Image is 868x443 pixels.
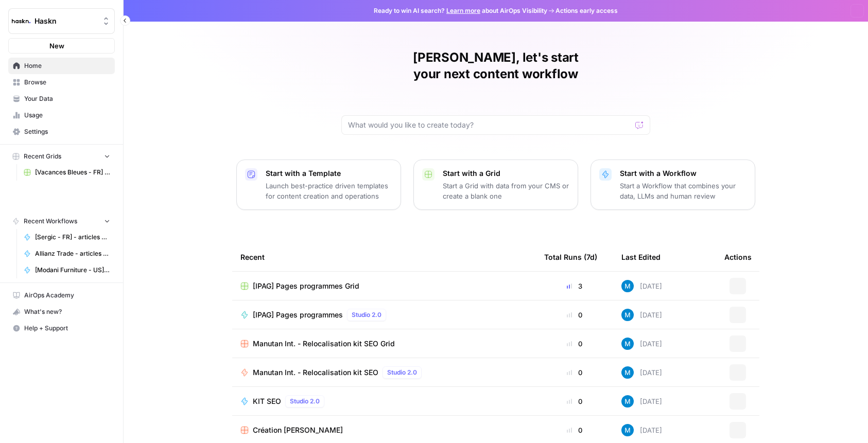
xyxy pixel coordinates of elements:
[621,338,634,350] img: xlx1vc11lo246mpl6i14p9z1ximr
[621,280,634,292] img: xlx1vc11lo246mpl6i14p9z1ximr
[240,366,528,379] a: Manutan Int. - Relocalisation kit SEOStudio 2.0
[621,366,662,379] div: [DATE]
[621,338,662,350] div: [DATE]
[621,395,634,407] img: xlx1vc11lo246mpl6i14p9z1ximr
[555,6,618,15] span: Actions early access
[24,152,61,161] span: Recent Grids
[621,366,634,379] img: xlx1vc11lo246mpl6i14p9z1ximr
[240,309,528,321] a: [IPAG] Pages programmesStudio 2.0
[446,7,480,14] a: Learn more
[348,120,631,130] input: What would you like to create today?
[24,324,110,333] span: Help + Support
[35,168,110,177] span: [Vacances Bleues - FR] Pages refonte sites hôtels - [GEOGRAPHIC_DATA]
[387,368,417,377] span: Studio 2.0
[8,91,115,107] a: Your Data
[8,149,115,164] button: Recent Grids
[621,309,662,321] div: [DATE]
[352,310,381,320] span: Studio 2.0
[240,425,528,435] a: Création [PERSON_NAME]
[724,243,752,271] div: Actions
[544,243,597,271] div: Total Runs (7d)
[620,168,747,179] p: Start with a Workflow
[236,160,401,210] button: Start with a TemplateLaunch best-practice driven templates for content creation and operations
[544,339,605,349] div: 0
[24,291,110,300] span: AirOps Academy
[24,94,110,103] span: Your Data
[8,107,115,123] a: Usage
[544,425,605,435] div: 0
[24,78,110,87] span: Browse
[240,339,528,349] a: Manutan Int. - Relocalisation kit SEO Grid
[49,41,64,51] span: New
[8,74,115,91] a: Browse
[19,164,115,181] a: [Vacances Bleues - FR] Pages refonte sites hôtels - [GEOGRAPHIC_DATA]
[35,249,110,258] span: Allianz Trade - articles de blog
[253,339,395,349] span: Manutan Int. - Relocalisation kit SEO Grid
[544,367,605,378] div: 0
[9,304,114,320] div: What's new?
[341,49,650,82] h1: [PERSON_NAME], let's start your next content workflow
[12,12,30,30] img: Haskn Logo
[35,233,110,242] span: [Sergic - FR] - articles de blog
[24,127,110,136] span: Settings
[240,243,528,271] div: Recent
[35,265,110,275] span: [Modani Furniture - US] Pages catégories - 500-1000 mots
[621,395,662,407] div: [DATE]
[544,310,605,320] div: 0
[544,281,605,291] div: 3
[8,214,115,229] button: Recent Workflows
[8,123,115,140] a: Settings
[591,160,755,210] button: Start with a WorkflowStart a Workflow that combines your data, LLMs and human review
[19,229,115,245] a: [Sergic - FR] - articles de blog
[413,160,578,210] button: Start with a GridStart a Grid with data from your CMS or create a blank one
[19,245,115,262] a: Allianz Trade - articles de blog
[19,262,115,278] a: [Modani Furniture - US] Pages catégories - 500-1000 mots
[8,320,115,336] button: Help + Support
[544,396,605,406] div: 0
[8,287,115,304] a: AirOps Academy
[374,6,547,15] span: Ready to win AI search? about AirOps Visibility
[253,310,343,320] span: [IPAG] Pages programmes
[266,181,392,201] p: Launch best-practice driven templates for content creation and operations
[621,280,662,292] div: [DATE]
[8,38,115,54] button: New
[443,168,569,179] p: Start with a Grid
[266,168,392,179] p: Start with a Template
[8,8,115,34] button: Workspace: Haskn
[8,304,115,320] button: What's new?
[253,396,281,406] span: KIT SEO
[24,61,110,70] span: Home
[253,425,343,435] span: Création [PERSON_NAME]
[620,181,747,201] p: Start a Workflow that combines your data, LLMs and human review
[621,424,634,436] img: xlx1vc11lo246mpl6i14p9z1ximr
[621,309,634,321] img: xlx1vc11lo246mpl6i14p9z1ximr
[253,281,359,291] span: [IPAG] Pages programmes Grid
[24,111,110,120] span: Usage
[240,395,528,407] a: KIT SEOStudio 2.0
[240,281,528,291] a: [IPAG] Pages programmes Grid
[8,58,115,74] a: Home
[290,397,320,406] span: Studio 2.0
[253,367,378,378] span: Manutan Int. - Relocalisation kit SEO
[621,424,662,436] div: [DATE]
[443,181,569,201] p: Start a Grid with data from your CMS or create a blank one
[24,217,77,226] span: Recent Workflows
[621,243,661,271] div: Last Edited
[34,16,97,26] span: Haskn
